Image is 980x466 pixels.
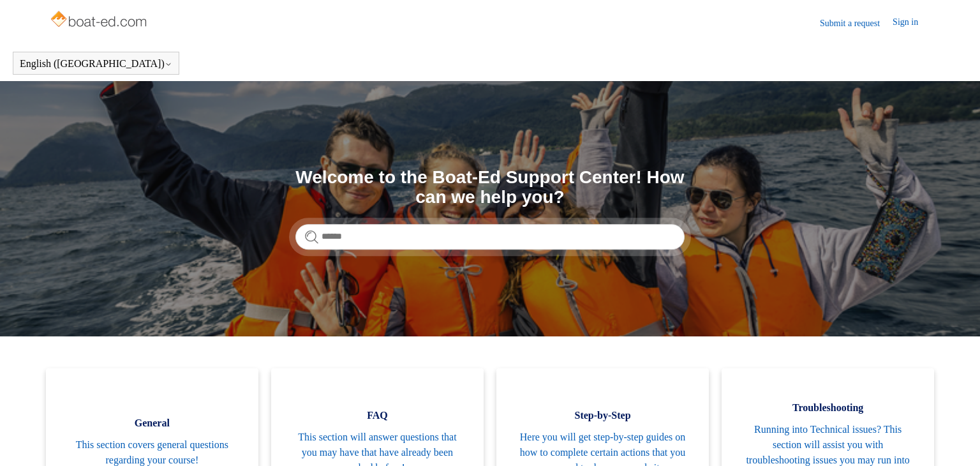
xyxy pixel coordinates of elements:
[516,408,690,423] span: Step-by-Step
[49,8,151,33] img: Boat-Ed Help Center home page
[295,224,685,250] input: Search
[65,416,239,431] span: General
[20,58,172,70] button: English ([GEOGRAPHIC_DATA])
[290,408,464,423] span: FAQ
[295,168,685,207] h1: Welcome to the Boat-Ed Support Center! How can we help you?
[893,15,931,31] a: Sign in
[741,400,915,416] span: Troubleshooting
[820,17,893,30] a: Submit a request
